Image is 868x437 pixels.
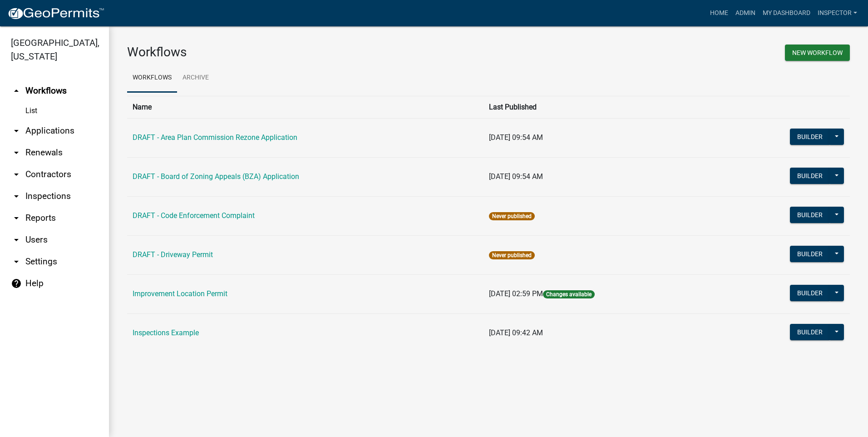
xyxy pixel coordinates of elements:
[133,289,227,298] a: Improvement Location Permit
[489,133,543,142] span: [DATE] 09:54 AM
[133,211,255,220] a: DRAFT - Code Enforcement Complaint
[127,64,177,93] a: Workflows
[11,213,22,223] i: arrow_drop_down
[790,168,830,184] button: Builder
[706,5,732,22] a: Home
[11,125,22,136] i: arrow_drop_down
[133,133,297,142] a: DRAFT - Area Plan Commission Rezone Application
[790,285,830,301] button: Builder
[11,278,22,289] i: help
[785,45,850,61] button: New Workflow
[133,328,199,337] a: Inspections Example
[790,129,830,145] button: Builder
[759,5,814,22] a: My Dashboard
[489,212,535,220] span: Never published
[11,85,22,96] i: arrow_drop_up
[790,324,830,340] button: Builder
[127,96,483,118] th: Name
[814,5,861,22] a: Inspector
[790,246,830,262] button: Builder
[127,45,482,60] h3: Workflows
[11,191,22,202] i: arrow_drop_down
[489,251,535,259] span: Never published
[543,290,595,298] span: Changes available
[11,234,22,245] i: arrow_drop_down
[790,207,830,223] button: Builder
[489,328,543,337] span: [DATE] 09:42 AM
[11,147,22,158] i: arrow_drop_down
[177,64,214,93] a: Archive
[133,250,213,259] a: DRAFT - Driveway Permit
[489,289,543,298] span: [DATE] 02:59 PM
[732,5,759,22] a: Admin
[133,172,299,181] a: DRAFT - Board of Zoning Appeals (BZA) Application
[489,172,543,181] span: [DATE] 09:54 AM
[483,96,718,118] th: Last Published
[11,169,22,180] i: arrow_drop_down
[11,256,22,267] i: arrow_drop_down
